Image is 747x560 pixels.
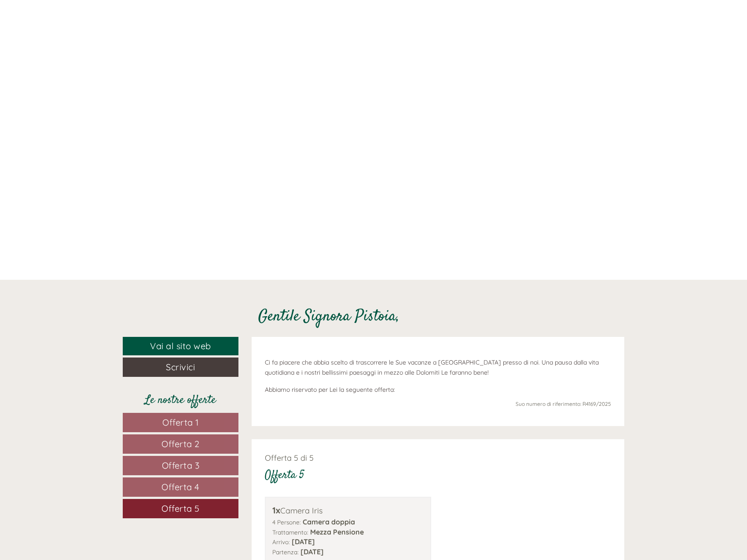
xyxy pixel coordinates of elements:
[265,453,314,463] span: Offerta 5 di 5
[265,386,395,394] span: Abbiamo riservato per Lei la seguente offerta:
[310,527,364,536] b: Mezza Pensione
[161,438,200,449] span: Offerta 2
[272,504,424,517] div: Camera Iris
[300,547,324,556] b: [DATE]
[123,358,238,377] a: Scrivici
[161,503,200,514] span: Offerta 5
[272,518,301,526] small: 4 Persone:
[303,517,355,526] b: Camera doppia
[272,528,308,536] small: Trattamento:
[265,467,304,484] div: Offerta 5
[258,308,399,326] h1: Gentile Signora Pistoia,
[292,537,315,546] b: [DATE]
[265,358,599,376] span: Ci fa piacere che abbia scelto di trascorrere le Sue vacanze a [GEOGRAPHIC_DATA] presso di noi. U...
[272,538,290,546] small: Arrivo:
[162,417,199,428] span: Offerta 1
[123,392,238,408] div: Le nostre offerte
[272,548,299,556] small: Partenza:
[516,401,611,407] span: Suo numero di riferimento: R4169/2025
[272,505,280,516] b: 1x
[161,481,200,492] span: Offerta 4
[162,460,200,471] span: Offerta 3
[123,337,238,356] a: Vai al sito web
